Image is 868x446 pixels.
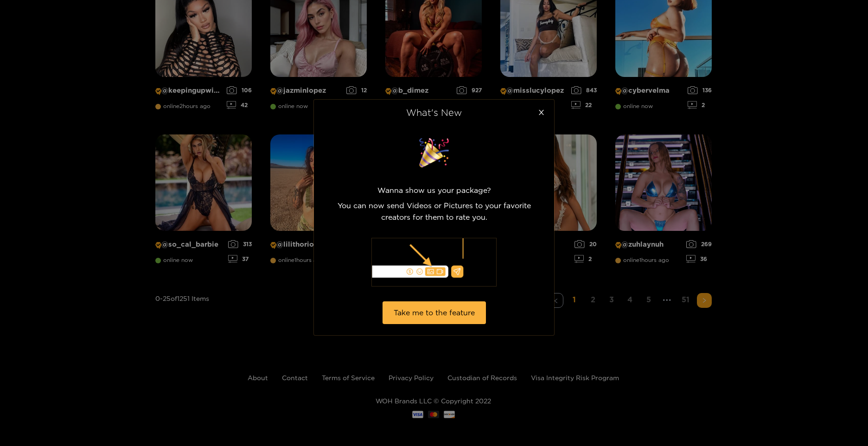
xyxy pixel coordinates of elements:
[325,184,543,196] p: Wanna show us your package?
[371,238,497,287] img: illustration
[383,301,486,324] button: Take me to the feature
[528,100,554,126] button: Close
[411,136,457,170] img: surprise image
[325,200,543,223] p: You can now send Videos or Pictures to your favorite creators for them to rate you.
[538,109,545,116] span: close
[325,107,543,117] div: What's New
